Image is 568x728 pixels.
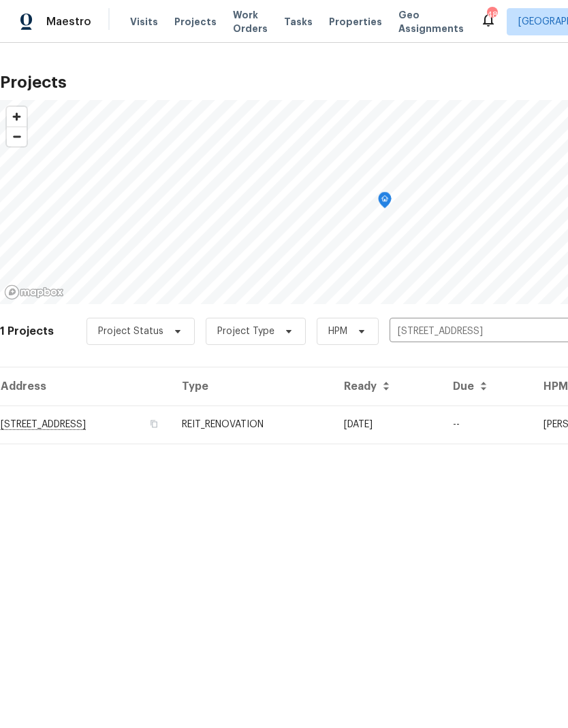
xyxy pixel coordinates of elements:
[98,325,163,338] span: Project Status
[487,8,496,22] div: 48
[7,107,27,127] button: Zoom in
[328,325,347,338] span: HPM
[130,15,158,29] span: Visits
[148,418,160,430] button: Copy Address
[171,367,333,406] th: Type
[398,8,464,35] span: Geo Assignments
[333,406,442,444] td: [DATE]
[174,15,217,29] span: Projects
[46,15,91,29] span: Maestro
[7,127,27,146] button: Zoom out
[442,406,533,444] td: --
[4,284,64,300] a: Mapbox homepage
[233,8,268,35] span: Work Orders
[284,17,313,27] span: Tasks
[378,192,392,213] div: Map marker
[217,325,274,338] span: Project Type
[390,321,546,342] input: Search projects
[7,127,27,146] span: Zoom out
[333,367,442,406] th: Ready
[171,406,333,444] td: REIT_RENOVATION
[442,367,533,406] th: Due
[329,15,382,29] span: Properties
